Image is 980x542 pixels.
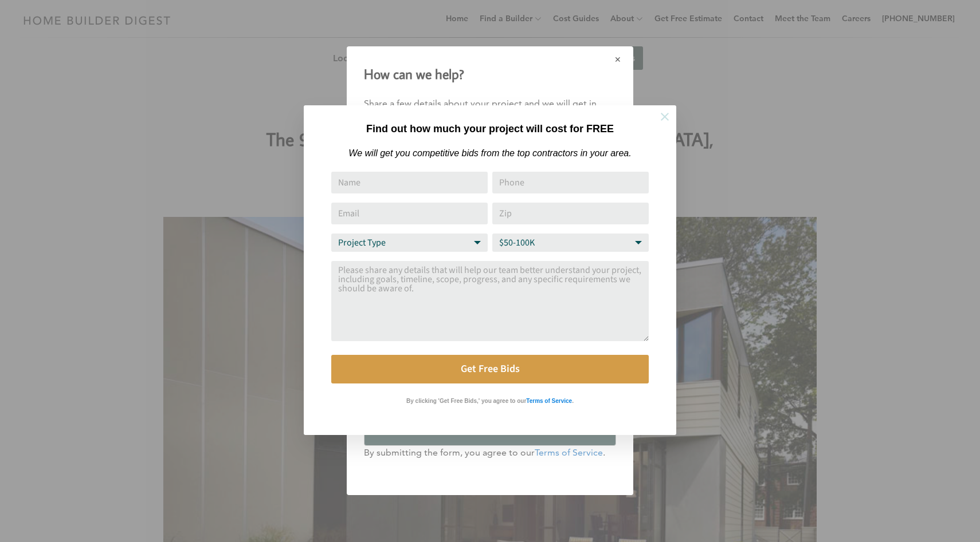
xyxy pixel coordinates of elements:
[348,148,631,158] em: We will get you competitive bids from the top contractors in your area.
[760,460,966,528] iframe: Drift Widget Chat Controller
[492,234,649,252] select: Budget Range
[526,395,572,405] a: Terms of Service
[526,398,572,404] strong: Terms of Service
[492,203,649,224] input: Zip
[331,234,488,252] select: Project Type
[366,123,614,134] strong: Find out how much your project will cost for FREE
[331,261,649,341] textarea: Comment or Message
[331,172,488,193] input: Name
[406,398,526,404] strong: By clicking 'Get Free Bids,' you agree to our
[572,398,574,404] strong: .
[492,172,649,193] input: Phone
[645,97,685,137] button: Close
[331,203,488,224] input: Email Address
[331,355,649,383] button: Get Free Bids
